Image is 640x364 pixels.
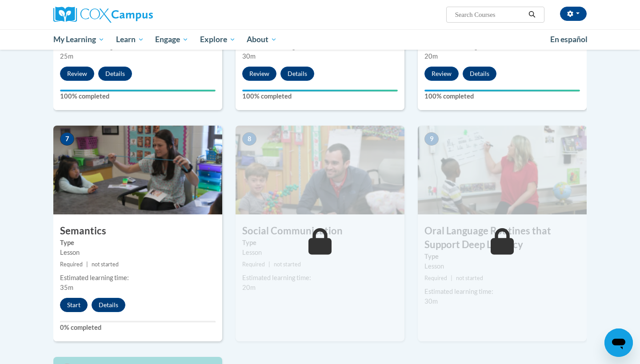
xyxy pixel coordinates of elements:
[525,9,539,20] button: Search
[86,261,88,268] span: |
[48,29,110,50] a: My Learning
[463,67,496,81] button: Details
[60,284,73,291] span: 35m
[242,273,398,283] div: Estimated learning time:
[424,91,580,101] label: 100% completed
[560,7,587,21] button: Account Settings
[53,7,222,23] a: Cox Campus
[60,273,216,283] div: Estimated learning time:
[424,90,580,91] div: Your progress
[116,34,144,45] span: Learn
[149,29,194,50] a: Engage
[424,132,439,146] span: 9
[241,29,283,50] a: About
[60,91,216,101] label: 100% completed
[60,261,83,268] span: Required
[544,30,593,49] a: En español
[40,29,600,50] div: Main menu
[424,297,438,305] span: 30m
[242,67,276,81] button: Review
[424,261,580,271] div: Lesson
[242,90,398,91] div: Your progress
[456,275,483,281] span: not started
[92,298,125,312] button: Details
[60,52,73,60] span: 25m
[60,298,88,312] button: Start
[242,261,265,268] span: Required
[53,224,222,238] h3: Semantics
[451,275,452,281] span: |
[418,126,587,214] img: Course Image
[110,29,150,50] a: Learn
[236,224,404,238] h3: Social Communication
[60,248,216,257] div: Lesson
[247,34,277,45] span: About
[200,34,236,45] span: Explore
[92,261,119,268] span: not started
[242,91,398,101] label: 100% completed
[155,34,188,45] span: Engage
[242,238,398,248] label: Type
[454,9,525,20] input: Search Courses
[242,248,398,257] div: Lesson
[604,328,633,357] iframe: Button to launch messaging window
[280,67,314,81] button: Details
[418,224,587,252] h3: Oral Language Routines that Support Deep Literacy
[268,261,270,268] span: |
[60,323,216,332] label: 0% completed
[60,238,216,248] label: Type
[424,287,580,297] div: Estimated learning time:
[60,67,94,81] button: Review
[424,275,447,281] span: Required
[274,261,301,268] span: not started
[98,67,132,81] button: Details
[236,126,404,214] img: Course Image
[53,126,222,214] img: Course Image
[53,34,104,45] span: My Learning
[424,67,459,81] button: Review
[424,52,438,60] span: 20m
[550,35,588,44] span: En español
[194,29,241,50] a: Explore
[242,132,256,146] span: 8
[242,52,256,60] span: 30m
[242,284,256,291] span: 20m
[60,90,216,91] div: Your progress
[424,252,580,261] label: Type
[60,132,74,146] span: 7
[53,7,153,23] img: Cox Campus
